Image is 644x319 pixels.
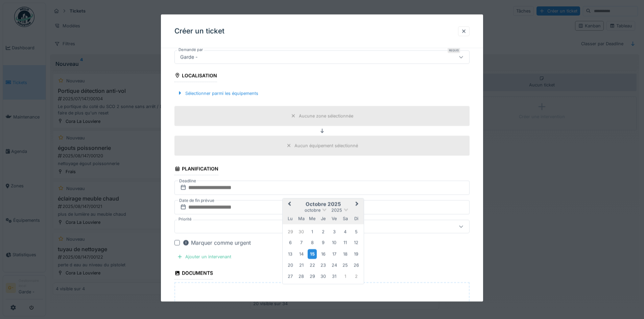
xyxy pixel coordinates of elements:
label: Demandé par [177,47,204,52]
div: Choose jeudi 16 octobre 2025 [319,249,328,258]
div: Month octobre, 2025 [285,226,362,282]
div: Choose samedi 25 octobre 2025 [341,261,350,270]
div: Choose samedi 11 octobre 2025 [341,238,350,247]
span: 2025 [331,208,342,213]
div: Choose mardi 14 octobre 2025 [297,249,306,258]
div: Choose dimanche 19 octobre 2025 [352,249,361,258]
div: Choose mardi 21 octobre 2025 [297,261,306,270]
div: Planification [174,164,218,175]
div: Ajouter un intervenant [174,252,234,261]
span: octobre [305,208,320,213]
div: Aucun équipement sélectionné [294,142,358,149]
div: Choose dimanche 2 novembre 2025 [352,271,361,281]
div: Choose vendredi 3 octobre 2025 [330,227,339,236]
div: Choose jeudi 30 octobre 2025 [319,271,328,281]
label: Deadline [178,177,197,185]
div: Choose lundi 6 octobre 2025 [286,238,295,247]
div: Choose mardi 30 septembre 2025 [297,227,306,236]
div: Choose lundi 20 octobre 2025 [286,261,295,270]
div: Localisation [174,70,217,82]
div: Choose mercredi 22 octobre 2025 [308,261,317,270]
div: Choose jeudi 9 octobre 2025 [319,238,328,247]
div: lundi [286,214,295,223]
h2: octobre 2025 [283,201,364,207]
div: Sélectionner parmi les équipements [174,88,261,98]
div: Choose mardi 7 octobre 2025 [297,238,306,247]
div: Aucune zone sélectionnée [299,112,353,119]
div: Choose vendredi 24 octobre 2025 [330,261,339,270]
div: Choose jeudi 2 octobre 2025 [319,227,328,236]
div: Requis [448,47,460,53]
button: Next Month [352,199,363,210]
div: Choose dimanche 5 octobre 2025 [352,227,361,236]
div: Garde - [177,53,200,60]
div: Choose mercredi 1 octobre 2025 [308,227,317,236]
div: Choose mardi 28 octobre 2025 [297,271,306,281]
div: Choose lundi 13 octobre 2025 [286,249,295,258]
label: Date de fin prévue [178,197,215,204]
div: mardi [297,214,306,223]
div: Choose samedi 4 octobre 2025 [341,227,350,236]
label: Priorité [177,216,193,222]
button: Previous Month [283,199,294,210]
div: Choose mercredi 8 octobre 2025 [308,238,317,247]
div: Marquer comme urgent [183,239,251,247]
div: Choose vendredi 10 octobre 2025 [330,238,339,247]
div: Choose jeudi 23 octobre 2025 [319,261,328,270]
div: Choose dimanche 26 octobre 2025 [352,261,361,270]
div: Choose samedi 18 octobre 2025 [341,249,350,258]
div: Documents [174,268,213,280]
div: vendredi [330,214,339,223]
div: Choose mercredi 15 octobre 2025 [308,249,317,259]
div: Choose dimanche 12 octobre 2025 [352,238,361,247]
h3: Créer un ticket [174,27,224,35]
div: Choose lundi 29 septembre 2025 [286,227,295,236]
div: dimanche [352,214,361,223]
div: Choose mercredi 29 octobre 2025 [308,271,317,281]
div: jeudi [319,214,328,223]
div: Choose lundi 27 octobre 2025 [286,271,295,281]
div: samedi [341,214,350,223]
div: Choose samedi 1 novembre 2025 [341,271,350,281]
div: Choose vendredi 31 octobre 2025 [330,271,339,281]
div: Choose vendredi 17 octobre 2025 [330,249,339,258]
div: mercredi [308,214,317,223]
